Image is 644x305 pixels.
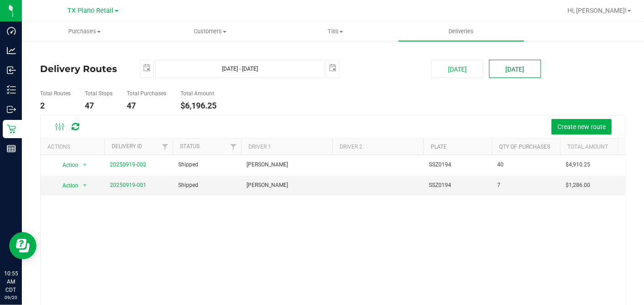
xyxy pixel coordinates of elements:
span: select [140,60,153,76]
button: [DATE] [489,60,541,78]
span: 40 [497,160,504,169]
span: select [79,159,91,171]
h5: Total Purchases [127,91,166,97]
inline-svg: Inventory [7,85,16,94]
inline-svg: Dashboard [7,26,16,36]
th: Driver 2 [332,139,423,155]
span: Action [54,179,79,192]
a: Deliveries [398,22,524,41]
span: select [79,179,91,192]
button: [DATE] [431,60,483,78]
span: $4,910.25 [566,160,590,169]
a: Qty of Purchases [499,144,550,150]
p: 09/20 [4,294,18,301]
span: [PERSON_NAME] [247,160,288,169]
span: 7 [497,181,500,190]
span: Tills [273,27,398,36]
span: Create new route [557,123,606,130]
div: Actions [47,144,101,150]
span: Shipped [178,181,198,190]
a: 20250919-001 [110,182,146,188]
h5: Total Stops [85,91,113,97]
h5: Total Routes [40,91,71,97]
p: 10:55 AM CDT [4,269,18,294]
span: Action [54,159,79,171]
span: SSZ0194 [429,181,451,190]
span: [PERSON_NAME] [247,181,288,190]
a: Delivery ID [112,143,142,150]
span: Purchases [22,27,147,36]
h4: 47 [127,101,166,110]
span: Deliveries [436,27,486,36]
a: Plate [431,144,447,150]
a: Purchases [22,22,147,41]
a: Customers [147,22,273,41]
span: SSZ0194 [429,160,451,169]
span: Customers [148,27,272,36]
iframe: Resource center [9,232,36,259]
span: Hi, [PERSON_NAME]! [567,7,627,14]
span: Shipped [178,160,198,169]
button: Create new route [551,119,612,134]
inline-svg: Analytics [7,46,16,55]
h4: $6,196.25 [180,101,216,110]
inline-svg: Reports [7,144,16,153]
h4: Delivery Routes [40,60,126,78]
a: Tills [273,22,398,41]
a: Filter [158,139,173,154]
h4: 47 [85,101,113,110]
inline-svg: Outbound [7,105,16,114]
th: Total Amount [560,139,629,155]
a: 20250919-002 [110,161,146,168]
inline-svg: Retail [7,124,16,134]
h5: Total Amount [180,91,216,97]
span: $1,286.00 [566,181,590,190]
a: Status [180,143,200,150]
th: Driver 1 [241,139,332,155]
a: Filter [226,139,241,154]
span: select [326,60,339,76]
span: TX Plano Retail [68,7,114,15]
inline-svg: Inbound [7,66,16,75]
h4: 2 [40,101,71,110]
